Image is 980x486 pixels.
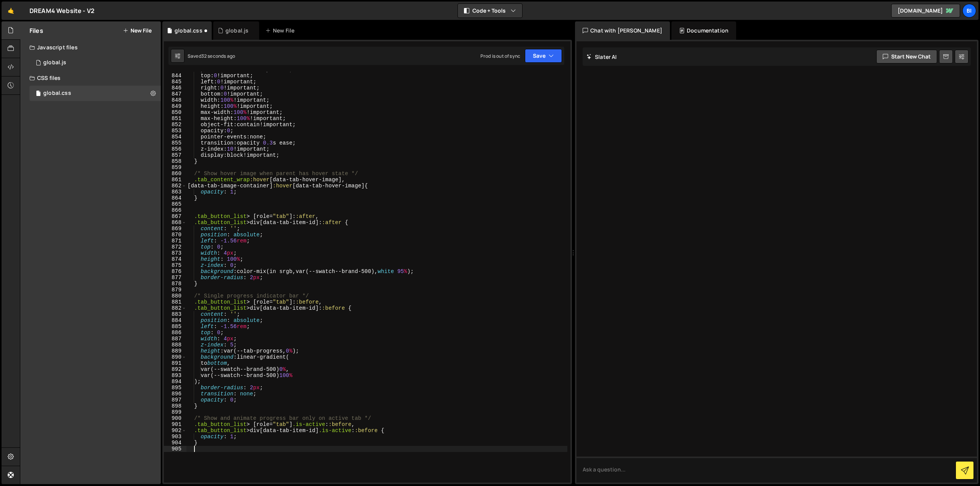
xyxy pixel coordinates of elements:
div: 898 [164,403,186,409]
div: DREAM4 Website - V2 [29,6,95,15]
div: 857 [164,152,186,158]
div: 878 [164,281,186,287]
div: New File [265,27,297,34]
div: 875 [164,262,186,268]
div: 904 [164,440,186,446]
div: 851 [164,115,186,122]
div: 897 [164,397,186,403]
div: 901 [164,421,186,427]
div: 865 [164,201,186,207]
div: 853 [164,128,186,134]
div: 895 [164,385,186,391]
div: 17250/47735.css [29,86,163,101]
div: 864 [164,195,186,201]
div: 886 [164,330,186,336]
div: 869 [164,226,186,232]
div: 846 [164,85,186,91]
div: 17250/47734.js [29,55,161,70]
div: global.js [225,27,248,34]
div: 900 [164,415,186,421]
div: 880 [164,293,186,299]
div: 888 [164,342,186,348]
div: Chat with [PERSON_NAME] [575,21,670,40]
div: global.css [43,90,71,97]
div: 884 [164,317,186,323]
div: 847 [164,91,186,97]
div: 852 [164,122,186,128]
div: 863 [164,189,186,195]
button: Start new chat [876,50,937,63]
div: Javascript files [20,40,161,55]
div: global.css [175,27,203,34]
div: 874 [164,256,186,262]
div: 873 [164,250,186,256]
h2: Files [29,26,43,35]
div: Prod is out of sync [480,53,520,59]
div: 887 [164,336,186,342]
button: New File [123,28,152,34]
div: 856 [164,146,186,152]
div: Documentation [671,21,736,40]
div: 860 [164,171,186,177]
div: 876 [164,268,186,275]
div: 899 [164,409,186,415]
div: 867 [164,213,186,219]
div: 844 [164,73,186,79]
div: 879 [164,287,186,293]
div: 891 [164,360,186,366]
div: 905 [164,446,186,452]
div: 885 [164,323,186,330]
div: 858 [164,158,186,164]
div: CSS files [20,70,161,86]
div: 861 [164,177,186,183]
a: [DOMAIN_NAME] [891,4,960,18]
div: 894 [164,379,186,385]
div: 32 seconds ago [201,53,235,59]
div: 877 [164,275,186,281]
div: global.js [43,59,66,66]
button: Save [525,49,562,63]
div: 848 [164,97,186,103]
div: 872 [164,244,186,250]
div: 845 [164,79,186,85]
h2: Slater AI [586,53,617,60]
div: 868 [164,219,186,226]
div: 890 [164,354,186,360]
div: 859 [164,164,186,171]
div: 855 [164,140,186,146]
div: 854 [164,134,186,140]
div: 870 [164,232,186,238]
a: Bi [962,4,976,18]
a: 🤙 [2,2,20,20]
div: 902 [164,427,186,434]
div: 892 [164,366,186,372]
div: 889 [164,348,186,354]
div: 893 [164,372,186,379]
div: 903 [164,434,186,440]
div: 850 [164,109,186,115]
div: Saved [188,53,235,59]
button: Code + Tools [458,4,522,18]
div: 871 [164,238,186,244]
div: 866 [164,207,186,213]
div: 896 [164,391,186,397]
div: 881 [164,299,186,305]
div: 849 [164,103,186,109]
div: 862 [164,183,186,189]
div: 882 [164,305,186,311]
div: 883 [164,311,186,317]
